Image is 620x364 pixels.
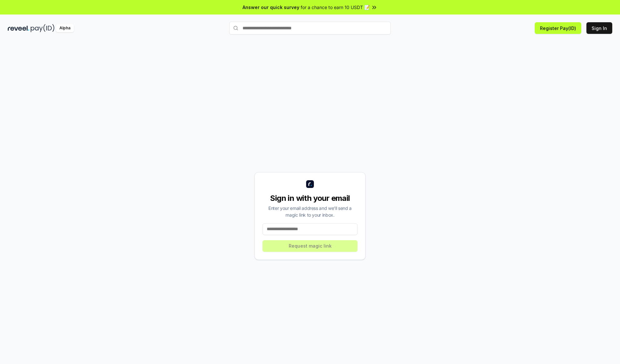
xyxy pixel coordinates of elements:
div: Alpha [56,24,74,32]
button: Register Pay(ID) [535,22,581,34]
button: Sign In [586,22,612,34]
span: Answer our quick survey [243,4,299,11]
div: Sign in with your email [263,193,357,203]
img: reveel_dark [8,24,29,32]
span: for a chance to earn 10 USDT 📝 [301,4,370,11]
img: pay_id [31,24,55,32]
div: Enter your email address and we’ll send a magic link to your inbox. [263,205,357,218]
img: logo_small [306,180,314,188]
